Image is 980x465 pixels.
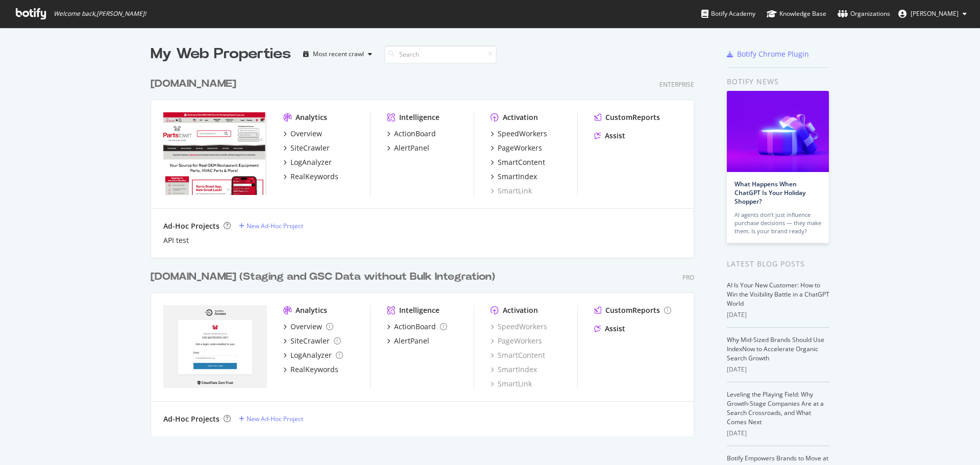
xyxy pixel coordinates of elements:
div: ActionBoard [394,322,436,332]
div: [DOMAIN_NAME] (Staging and GSC Data without Bulk Integration) [151,270,495,284]
div: AlertPanel [394,336,429,346]
a: SmartIndex [491,172,537,182]
a: Botify Chrome Plugin [727,49,809,59]
button: [PERSON_NAME] [890,6,975,22]
img: What Happens When ChatGPT Is Your Holiday Shopper? [727,91,829,172]
div: SpeedWorkers [498,129,547,139]
a: AI Is Your New Customer: How to Win the Visibility Battle in a ChatGPT World [727,281,829,308]
div: Activation [503,305,538,315]
div: New Ad-Hoc Project [247,414,303,423]
div: grid [151,64,702,436]
a: Leveling the Playing Field: Why Growth-Stage Companies Are at a Search Crossroads, and What Comes... [727,390,824,426]
div: Pro [682,273,694,282]
span: Bonnie Gibbons [911,9,959,18]
a: Why Mid-Sized Brands Should Use IndexNow to Accelerate Organic Search Growth [727,335,824,362]
div: Overview [290,322,322,332]
a: [DOMAIN_NAME] (Staging and GSC Data without Bulk Integration) [151,270,499,284]
a: SpeedWorkers [491,129,547,139]
a: SmartContent [491,350,545,360]
div: Ad-Hoc Projects [163,221,219,231]
a: LogAnalyzer [283,350,343,360]
a: New Ad-Hoc Project [239,222,303,230]
div: Latest Blog Posts [727,258,829,270]
div: [DATE] [727,310,829,320]
a: SmartIndex [491,364,537,375]
div: RealKeywords [290,364,338,375]
a: SiteCrawler [283,336,341,346]
a: SiteCrawler [283,143,330,153]
a: Overview [283,129,322,139]
div: Ad-Hoc Projects [163,414,219,424]
a: RealKeywords [283,364,338,375]
div: Knowledge Base [767,9,826,19]
div: CustomReports [605,305,660,315]
div: [DOMAIN_NAME] [151,77,236,91]
div: New Ad-Hoc Project [247,222,303,230]
div: Enterprise [659,80,694,89]
div: RealKeywords [290,172,338,182]
div: SiteCrawler [290,336,330,346]
div: ActionBoard [394,129,436,139]
div: [DATE] [727,429,829,438]
a: PageWorkers [491,336,542,346]
div: Analytics [296,305,327,315]
a: [DOMAIN_NAME] [151,77,240,91]
a: LogAnalyzer [283,157,332,167]
a: PageWorkers [491,143,542,153]
div: Botify Chrome Plugin [737,49,809,59]
div: My Web Properties [151,44,291,64]
div: Botify news [727,76,829,87]
div: Overview [290,129,322,139]
div: CustomReports [605,112,660,123]
div: Activation [503,112,538,123]
button: Most recent crawl [299,46,376,62]
a: RealKeywords [283,172,338,182]
div: Assist [605,131,625,141]
div: Analytics [296,112,327,123]
a: AlertPanel [387,143,429,153]
a: CustomReports [594,305,671,315]
a: SmartContent [491,157,545,167]
div: LogAnalyzer [290,350,332,360]
div: Botify Academy [701,9,755,19]
a: ActionBoard [387,129,436,139]
input: Search [384,45,497,63]
div: LogAnalyzer [290,157,332,167]
a: New Ad-Hoc Project [239,414,303,423]
img: partstown.com [163,112,267,195]
a: AlertPanel [387,336,429,346]
a: Assist [594,131,625,141]
img: partstownsecondary.com [163,305,267,388]
a: ActionBoard [387,322,447,332]
a: SpeedWorkers [491,322,547,332]
div: [DATE] [727,365,829,374]
div: PageWorkers [498,143,542,153]
div: Intelligence [399,112,439,123]
div: SiteCrawler [290,143,330,153]
a: SmartLink [491,186,532,196]
a: SmartLink [491,379,532,389]
span: Welcome back, [PERSON_NAME] ! [54,10,146,18]
div: Organizations [838,9,890,19]
div: Assist [605,324,625,334]
a: What Happens When ChatGPT Is Your Holiday Shopper? [734,180,805,206]
div: Most recent crawl [313,51,364,57]
div: AI agents don’t just influence purchase decisions — they make them. Is your brand ready? [734,211,821,235]
a: CustomReports [594,112,660,123]
div: AlertPanel [394,143,429,153]
div: Intelligence [399,305,439,315]
a: API test [163,235,189,246]
a: Assist [594,324,625,334]
a: Overview [283,322,333,332]
div: SmartIndex [498,172,537,182]
div: SmartContent [498,157,545,167]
